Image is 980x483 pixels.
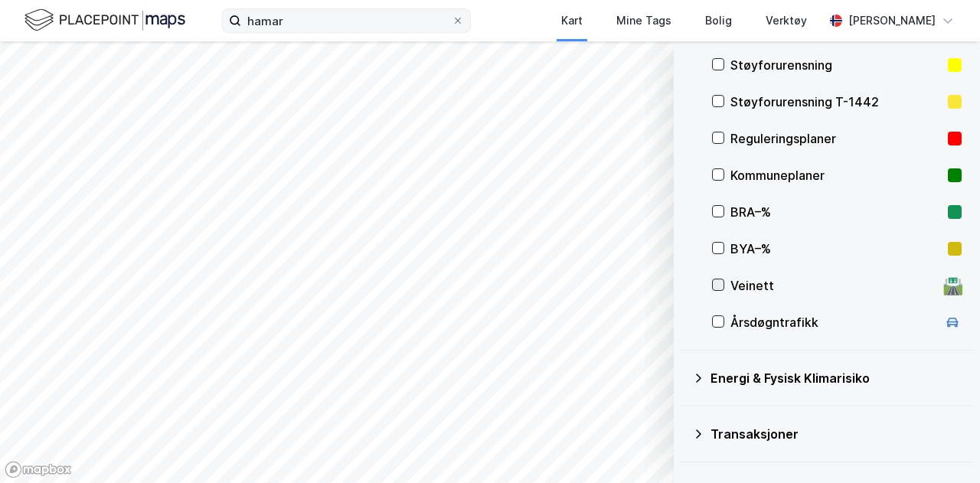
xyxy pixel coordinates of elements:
[730,129,942,148] div: Reguleringsplaner
[730,240,942,258] div: BYA–%
[730,166,942,184] div: Kommuneplaner
[24,7,185,34] img: logo.f888ab2527a4732fd821a326f86c7f29.svg
[848,11,936,30] div: [PERSON_NAME]
[730,56,942,74] div: Støyforurensning
[766,11,807,30] div: Verktøy
[730,313,937,331] div: Årsdøgntrafikk
[903,410,980,483] div: Kontrollprogram for chat
[5,461,72,478] a: Mapbox homepage
[710,425,962,443] div: Transaksjoner
[730,276,937,295] div: Veinett
[710,369,962,387] div: Energi & Fysisk Klimarisiko
[241,9,452,32] input: Søk på adresse, matrikkel, gårdeiere, leietakere eller personer
[705,11,732,30] div: Bolig
[616,11,671,30] div: Mine Tags
[561,11,583,30] div: Kart
[942,276,963,295] div: 🛣️
[903,410,980,483] iframe: Chat Widget
[730,93,942,111] div: Støyforurensning T-1442
[730,203,942,221] div: BRA–%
